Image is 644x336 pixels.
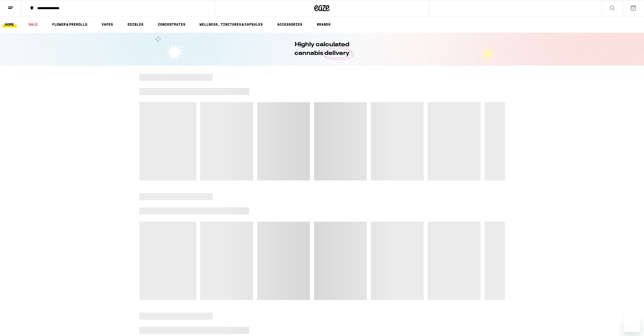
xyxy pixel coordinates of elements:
[26,21,40,27] a: SALE
[275,21,305,27] a: ACCESSORIES
[280,40,364,58] h1: Highly calculated cannabis delivery
[125,21,146,27] a: EDIBLES
[197,21,265,27] a: WELLNESS, TINCTURES & CAPSULES
[99,21,115,27] a: VAPES
[314,21,333,27] a: BRANDS
[155,21,188,27] a: CONCENTRATES
[624,316,640,332] iframe: Button to launch messaging window
[2,21,16,27] a: HOME
[49,21,90,27] a: FLOWER & PREROLLS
